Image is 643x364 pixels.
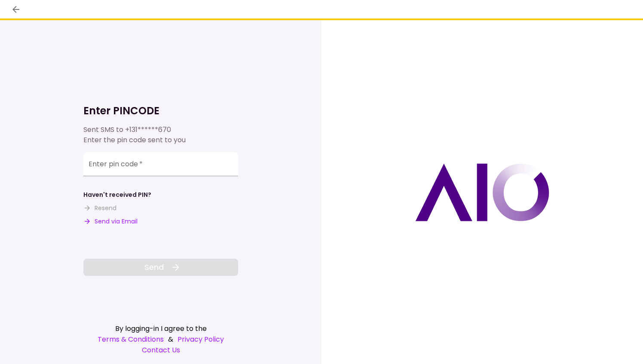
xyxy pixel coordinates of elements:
[83,125,238,145] div: Sent SMS to Enter the pin code sent to you
[83,323,238,334] div: By logging-in I agree to the
[83,217,138,226] button: Send via Email
[83,204,116,213] button: Resend
[9,2,23,17] button: back
[83,190,151,199] div: Haven't received PIN?
[98,334,164,345] a: Terms & Conditions
[83,334,238,345] div: &
[83,345,238,355] a: Contact Us
[415,163,549,221] img: AIO logo
[83,259,238,276] button: Send
[83,104,238,118] h1: Enter PINCODE
[144,261,164,273] span: Send
[178,334,224,345] a: Privacy Policy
